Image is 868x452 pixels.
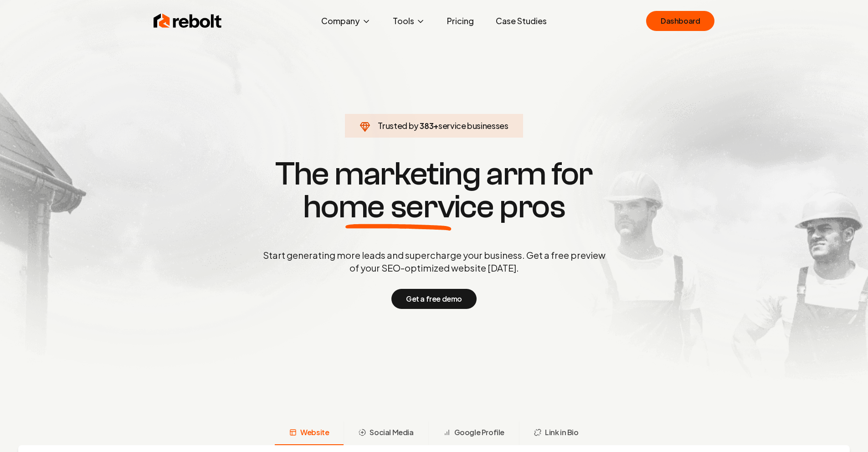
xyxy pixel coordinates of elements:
h1: The marketing arm for pros [216,158,653,223]
a: Case Studies [488,12,554,30]
a: Dashboard [646,11,714,31]
button: Google Profile [428,421,519,445]
img: Rebolt Logo [154,12,222,30]
span: Social Media [370,427,413,438]
span: Website [300,427,329,438]
span: Link in Bio [545,427,579,438]
button: Link in Bio [519,421,593,445]
button: Get a free demo [391,289,477,309]
p: Start generating more leads and supercharge your business. Get a free preview of your SEO-optimiz... [261,249,607,274]
button: Social Media [344,421,428,445]
button: Company [314,12,378,30]
button: Website [275,421,344,445]
span: home service [303,190,494,223]
span: service businesses [438,120,508,131]
span: Google Profile [454,427,504,438]
span: + [433,120,438,131]
span: 383 [420,119,433,132]
a: Pricing [440,12,481,30]
span: Trusted by [378,120,418,131]
button: Tools [385,12,432,30]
